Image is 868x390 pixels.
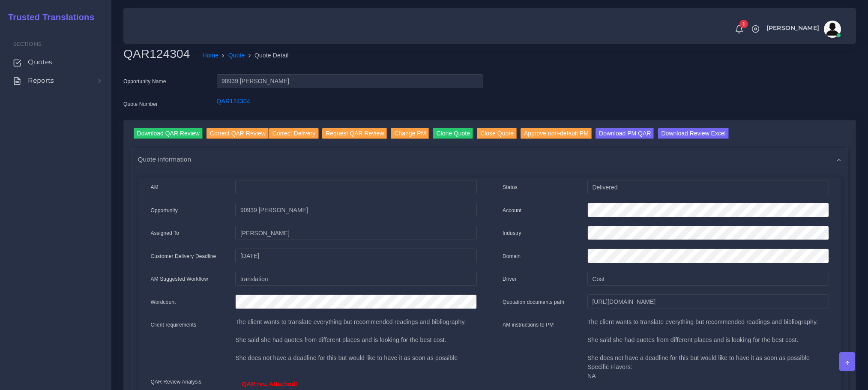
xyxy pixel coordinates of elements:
input: Approve non-default PM [521,128,592,139]
label: Wordcount [151,298,176,306]
input: pm [235,226,477,240]
label: AM instructions to PM [503,321,554,329]
input: Close Quote [477,128,517,139]
label: Account [503,207,521,214]
a: Trusted Translations [2,10,94,24]
label: Industry [503,229,521,237]
img: avatar [824,21,841,38]
label: Client requirements [151,321,197,329]
label: AM [151,183,159,191]
label: Quotation documents path [503,298,564,306]
label: Opportunity [151,207,178,214]
label: Quote Number [123,100,158,108]
label: Customer Delivery Deadline [151,252,216,260]
a: Quote [228,51,245,60]
label: QAR Review Analysis [151,378,202,386]
label: Status [503,183,518,191]
span: Quotes [28,57,52,67]
input: Download QAR Review [134,128,203,139]
input: Request QAR Review [322,128,387,139]
a: [PERSON_NAME]avatar [762,21,844,38]
a: 1 [732,24,747,34]
span: Sections [13,41,42,47]
p: QAR rev. Attached! [242,380,470,389]
span: Reports [28,76,54,85]
label: AM Suggested Workflow [151,275,208,283]
a: Reports [6,72,105,90]
li: Quote Detail [245,51,289,60]
label: Opportunity Name [123,78,166,85]
p: The client wants to translate everything but recommended readings and bibliography. She said she ... [587,318,829,381]
h2: QAR124304 [123,47,196,61]
input: Download Review Excel [658,128,729,139]
span: 1 [739,20,748,28]
input: Clone Quote [433,128,473,139]
span: Quote information [138,154,192,164]
label: Assigned To [151,229,180,237]
a: Home [202,51,218,60]
input: Correct QAR Review [207,128,269,139]
input: Download PM QAR [596,128,654,139]
a: QAR124304 [217,98,250,105]
span: [PERSON_NAME] [766,25,819,31]
input: Correct Delivery [269,128,319,139]
input: Change PM [391,128,429,139]
label: Driver [503,275,517,283]
a: Quotes [6,53,105,71]
div: Quote information [132,148,848,170]
h2: Trusted Translations [2,12,94,22]
label: Domain [503,252,521,260]
p: The client wants to translate everything but recommended readings and bibliography. She said she ... [235,318,477,363]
